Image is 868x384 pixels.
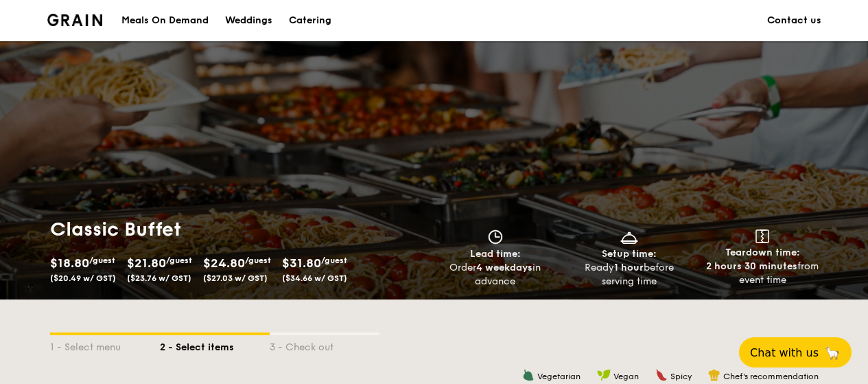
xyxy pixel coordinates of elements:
[270,335,379,354] div: 3 - Check out
[470,248,521,260] span: Lead time:
[50,273,116,283] span: ($20.49 w/ GST)
[723,372,819,381] span: Chef's recommendation
[602,248,657,260] span: Setup time:
[203,256,245,271] span: $24.80
[89,256,115,265] span: /guest
[127,273,191,283] span: ($23.76 w/ GST)
[434,261,557,289] div: Order in advance
[47,14,103,26] a: Logotype
[166,256,192,265] span: /guest
[708,369,720,381] img: icon-chef-hat.a58ddaea.svg
[750,346,819,359] span: Chat with us
[245,256,271,265] span: /guest
[655,369,668,381] img: icon-spicy.37a8142b.svg
[282,273,347,283] span: ($34.66 w/ GST)
[706,260,797,272] strong: 2 hours 30 minutes
[321,256,347,265] span: /guest
[50,217,429,242] h1: Classic Buffet
[567,261,690,289] div: Ready before serving time
[597,369,611,381] img: icon-vegan.f8ff3823.svg
[725,247,800,258] span: Teardown time:
[485,229,506,245] img: icon-clock.2db775ea.svg
[476,262,532,273] strong: 4 weekdays
[522,369,535,381] img: icon-vegetarian.fe4039eb.svg
[282,256,321,271] span: $31.80
[670,372,692,381] span: Spicy
[755,229,769,243] img: icon-teardown.65201eee.svg
[701,260,824,287] div: from event time
[127,256,166,271] span: $21.80
[739,337,852,368] button: Chat with us🦙
[47,14,103,26] img: Grain
[203,273,268,283] span: ($27.03 w/ GST)
[50,335,160,354] div: 1 - Select menu
[537,372,580,381] span: Vegetarian
[613,372,639,381] span: Vegan
[50,256,89,271] span: $18.80
[160,335,270,354] div: 2 - Select items
[824,345,841,361] span: 🦙
[619,229,640,245] img: icon-dish.430c3a2e.svg
[614,262,644,273] strong: 1 hour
